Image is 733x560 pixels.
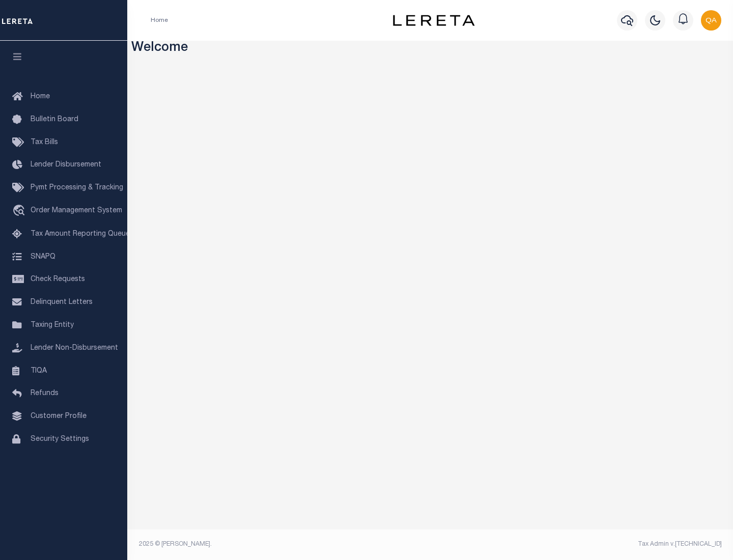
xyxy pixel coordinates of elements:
span: Lender Non-Disbursement [31,345,118,352]
img: logo-dark.svg [393,15,474,26]
span: Bulletin Board [31,116,78,123]
h3: Welcome [131,41,729,57]
span: Customer Profile [31,413,87,420]
span: SNAPQ [31,253,55,260]
span: Pymt Processing & Tracking [31,184,123,191]
span: Home [31,93,50,100]
span: Tax Bills [31,139,58,146]
span: Check Requests [31,276,85,283]
span: Delinquent Letters [31,299,93,306]
div: Tax Admin v.[TECHNICAL_ID] [438,540,722,549]
img: svg+xml;base64,PHN2ZyB4bWxucz0iaHR0cDovL3d3dy53My5vcmcvMjAwMC9zdmciIHBvaW50ZXItZXZlbnRzPSJub25lIi... [701,10,721,31]
span: TIQA [31,367,47,374]
span: Taxing Entity [31,322,74,329]
span: Security Settings [31,436,89,443]
span: Order Management System [31,207,122,214]
span: Tax Amount Reporting Queue [31,231,130,238]
li: Home [151,16,168,25]
div: 2025 © [PERSON_NAME]. [131,540,431,549]
span: Refunds [31,390,59,397]
span: Lender Disbursement [31,161,101,169]
i: travel_explore [12,205,29,218]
